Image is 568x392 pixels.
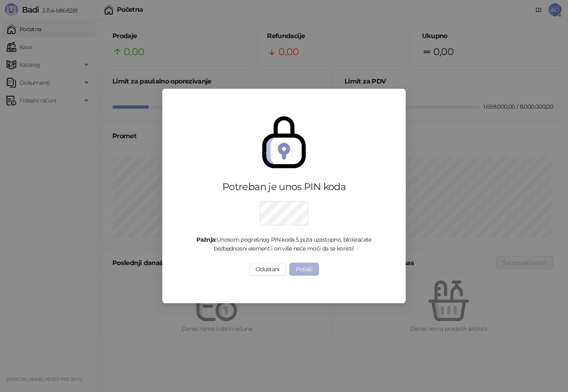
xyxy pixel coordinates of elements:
div: Unosom pogrešnog PIN koda 5 puta uzastopno, blokiraćete bezbednosni element i on više neće moći d... [185,235,383,253]
img: secure.svg [258,116,310,168]
button: Pošalji [289,263,319,276]
div: Potreban je unos PIN koda [185,180,383,193]
strong: Pažnja: [196,236,217,243]
button: Odustani [249,263,286,276]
